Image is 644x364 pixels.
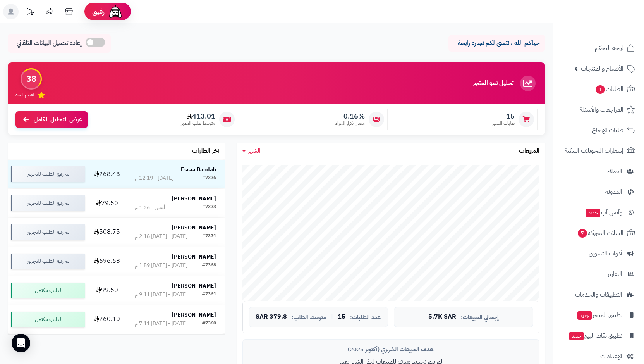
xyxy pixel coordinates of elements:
span: 413.01 [180,112,215,121]
span: لوحة التحكم [595,43,623,53]
span: طلبات الشهر [492,120,515,127]
span: المدونة [605,186,622,197]
div: الطلب مكتمل [11,283,85,298]
span: | [331,314,333,320]
span: الشهر [248,146,261,155]
a: التطبيقات والخدمات [558,285,639,304]
a: عرض التحليل الكامل [15,111,88,128]
p: حياكم الله ، نتمنى لكم تجارة رابحة [454,39,539,48]
strong: [PERSON_NAME] [172,224,216,232]
h3: المبيعات [519,148,539,155]
span: طلبات الإرجاع [592,125,623,136]
span: السلات المتروكة [577,228,623,238]
div: [DATE] - [DATE] 7:11 م [135,320,187,328]
td: 268.48 [88,160,126,188]
div: تم رفع الطلب للتجهيز [11,254,85,269]
a: السلات المتروكة7 [558,224,639,242]
div: [DATE] - [DATE] 9:11 م [135,291,187,298]
span: 15 [338,314,345,321]
a: المراجعات والأسئلة [558,100,639,119]
strong: [PERSON_NAME] [172,195,216,203]
span: 0.16% [335,112,365,121]
strong: [PERSON_NAME] [172,253,216,261]
span: جديد [569,332,584,340]
a: وآتس آبجديد [558,203,639,222]
span: العملاء [607,166,622,177]
a: التقارير [558,265,639,283]
span: وآتس آب [585,207,622,218]
div: #7371 [202,233,216,240]
span: متوسط طلب العميل [180,120,215,127]
a: الشهر [242,147,261,155]
a: العملاء [558,162,639,181]
span: التطبيقات والخدمات [575,289,622,300]
span: متوسط الطلب: [292,314,326,321]
span: معدل تكرار الشراء [335,120,365,127]
span: تطبيق نقاط البيع [568,330,622,341]
a: أدوات التسويق [558,244,639,263]
strong: [PERSON_NAME] [172,311,216,319]
div: الطلب مكتمل [11,312,85,327]
div: هدف المبيعات الشهري (أكتوبر 2025) [249,345,533,354]
a: الطلبات1 [558,80,639,98]
div: #7361 [202,291,216,298]
span: إشعارات التحويلات البنكية [565,145,623,156]
a: لوحة التحكم [558,39,639,57]
div: #7360 [202,320,216,328]
a: إشعارات التحويلات البنكية [558,141,639,160]
td: 99.50 [88,276,126,305]
h3: آخر الطلبات [192,148,219,155]
div: تم رفع الطلب للتجهيز [11,166,85,182]
span: الإعدادات [600,351,622,362]
div: تم رفع الطلب للتجهيز [11,224,85,240]
span: 1 [595,85,605,94]
span: التقارير [608,269,622,279]
span: أدوات التسويق [589,248,622,259]
h3: تحليل نمو المتجر [473,80,513,87]
a: طلبات الإرجاع [558,121,639,140]
strong: Esraa Bandah [181,166,216,174]
td: 79.50 [88,189,126,217]
span: المراجعات والأسئلة [580,104,623,115]
span: رفيق [92,7,105,16]
img: ai-face.png [108,4,123,19]
div: [DATE] - [DATE] 2:18 م [135,233,187,240]
span: إعادة تحميل البيانات التلقائي [17,39,82,48]
a: تطبيق المتجرجديد [558,306,639,324]
td: 696.68 [88,247,126,276]
span: 379.8 SAR [256,314,287,321]
span: إجمالي المبيعات: [461,314,499,321]
span: 15 [492,112,515,121]
div: تم رفع الطلب للتجهيز [11,195,85,211]
img: logo-2.png [591,6,637,22]
span: تقييم النمو [15,91,34,98]
span: عرض التحليل الكامل [34,115,82,124]
strong: [PERSON_NAME] [172,282,216,290]
div: أمس - 1:36 م [135,204,165,211]
span: 7 [577,229,587,238]
span: تطبيق المتجر [577,310,622,321]
div: #7373 [202,204,216,211]
div: #7376 [202,174,216,182]
a: تطبيق نقاط البيعجديد [558,326,639,345]
td: 508.75 [88,218,126,247]
span: الطلبات [595,84,623,95]
span: الأقسام والمنتجات [581,63,623,74]
a: تحديثات المنصة [21,4,40,21]
a: المدونة [558,183,639,201]
td: 260.10 [88,305,126,334]
span: 5.7K SAR [428,314,456,321]
span: عدد الطلبات: [350,314,381,321]
div: Open Intercom Messenger [12,334,30,352]
div: [DATE] - 12:19 م [135,174,173,182]
span: جديد [577,311,592,320]
div: #7368 [202,262,216,269]
div: [DATE] - [DATE] 1:59 م [135,262,187,269]
span: جديد [586,209,600,217]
